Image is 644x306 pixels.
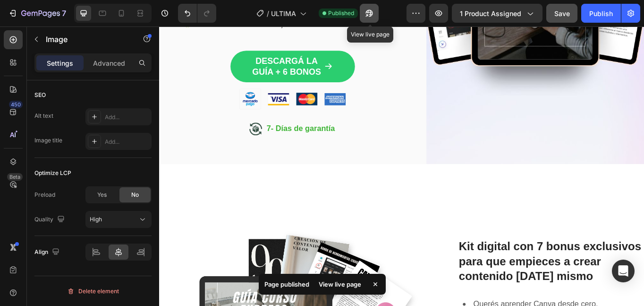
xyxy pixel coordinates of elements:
span: Yes [97,191,107,199]
div: Quality [34,213,67,226]
span: ULTIMA [271,9,296,18]
span: High [90,216,102,223]
div: Open Intercom Messenger [612,260,635,282]
button: High [85,211,152,228]
img: gempages_577954183517307408-c71a8de3-e535-469b-828c-8f887724c013.png [193,78,218,92]
h3: Kit digital con 7 bonus exclusivos para que empieces a crear contenido [DATE] mismo [349,248,567,301]
div: SEO [34,91,46,99]
p: Image [46,34,126,45]
span: 1 product assigned [460,9,521,18]
iframe: Design area [159,26,644,306]
img: gempages_577954183517307408-e7cb0856-959d-4c9f-b9f2-4635801f773d.png [160,78,185,92]
div: Beta [7,173,23,181]
button: Publish [581,4,621,23]
div: Publish [589,9,613,18]
button: Delete element [34,284,152,299]
span: Published [328,9,354,17]
div: Undo/Redo [178,4,216,23]
button: Save [546,4,577,23]
p: Page published [264,280,309,289]
div: Add... [105,138,149,146]
div: Delete element [67,286,119,297]
span: No [131,191,139,199]
div: Preload [34,191,55,199]
p: Advanced [93,58,125,68]
button: 1 product assigned [452,4,542,23]
strong: 7- Días de garantía [126,114,205,124]
p: 7 [62,8,66,19]
span: / [267,9,269,18]
span: Save [554,9,570,17]
button: 7 [4,4,70,23]
div: Add... [105,113,149,122]
div: Optimize LCP [34,169,71,177]
div: Align [34,246,61,259]
div: Alt text [34,112,53,120]
p: Settings [47,58,73,68]
div: View live page [313,278,367,291]
div: Image title [34,136,62,145]
div: 450 [9,101,23,108]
